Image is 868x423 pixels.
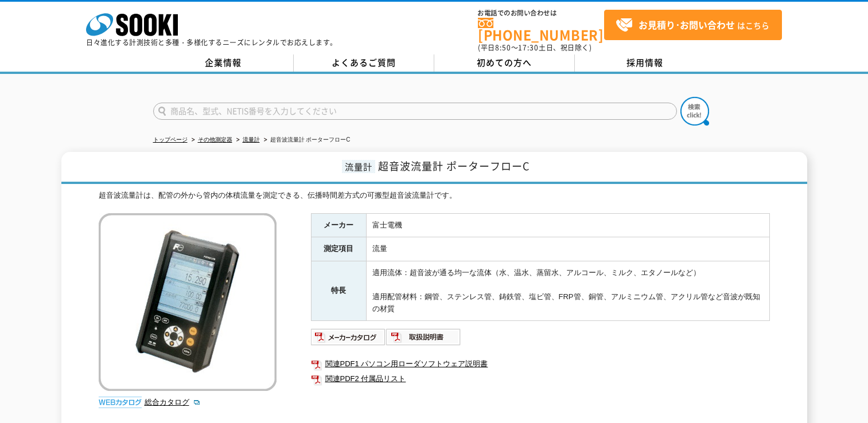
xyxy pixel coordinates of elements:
a: その他測定器 [198,136,232,143]
p: 日々進化する計測技術と多種・多様化するニーズにレンタルでお応えします。 [86,39,337,46]
img: 取扱説明書 [386,328,461,346]
a: 流量計 [243,136,260,143]
input: 商品名、型式、NETIS番号を入力してください [153,103,677,120]
a: 採用情報 [575,54,715,72]
img: メーカーカタログ [311,328,386,346]
td: 流量 [366,237,769,261]
a: 関連PDF2 付属品リスト [311,371,770,386]
td: 適用流体：超音波が通る均一な流体（水、温水、蒸留水、アルコール、ミルク、エタノールなど） 適用配管材料：鋼管、ステンレス管、鋳鉄管、塩ビ管、FRP管、銅管、アルミニウム管、アクリル管など音波が既... [366,261,769,321]
a: よくあるご質問 [294,54,434,72]
li: 超音波流量計 ポーターフローC [262,134,351,146]
td: 富士電機 [366,213,769,237]
a: 関連PDF1 パソコン用ローダソフトウェア説明書 [311,357,770,371]
img: btn_search.png [680,97,709,126]
th: メーカー [311,213,366,237]
th: 測定項目 [311,237,366,261]
span: 8:50 [495,42,511,53]
a: トップページ [153,136,188,143]
a: 初めての方へ [434,54,575,72]
a: 総合カタログ [145,398,201,406]
span: 超音波流量計 ポーターフローC [378,158,530,174]
a: お見積り･お問い合わせはこちら [604,10,782,40]
a: 取扱説明書 [386,336,461,344]
a: メーカーカタログ [311,336,386,344]
span: お電話でのお問い合わせは [478,10,604,17]
a: 企業情報 [153,54,294,72]
strong: お見積り･お問い合わせ [639,18,735,32]
img: 超音波流量計 ポーターフローC [99,213,277,391]
span: 17:30 [518,42,539,53]
span: (平日 ～ 土日、祝日除く) [478,42,591,53]
div: 超音波流量計は、配管の外から管内の体積流量を測定できる、伝播時間差方式の可搬型超音波流量計です。 [99,190,770,202]
th: 特長 [311,261,366,321]
img: webカタログ [99,397,142,408]
span: はこちら [616,17,769,34]
a: [PHONE_NUMBER] [478,18,604,41]
span: 流量計 [342,160,375,173]
span: 初めての方へ [477,56,532,69]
